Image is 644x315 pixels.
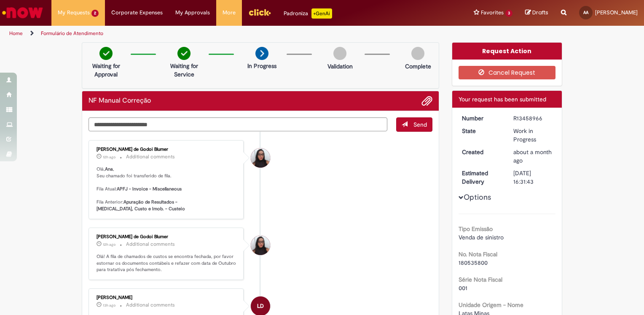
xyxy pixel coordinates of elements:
span: 180535800 [459,259,488,266]
p: Waiting for Approval [86,62,126,79]
b: No. Nota Fiscal [459,250,497,258]
img: arrow-next.png [255,47,268,60]
p: Olá! A fila de chamados de custos se encontra fechada, por favor estornar os documentos contábeis... [97,253,237,273]
time: 30/09/2025 19:20:02 [103,155,115,160]
b: Unidade Origem - Nome [459,301,523,309]
b: APFJ - Invoice - Miscellaneous [117,186,182,192]
span: Send [413,121,427,128]
b: Apuração de Resultados - [MEDICAL_DATA], Custo e Imob. - Custeio [97,199,185,212]
div: [PERSON_NAME] de Godoi Blumer [97,147,237,152]
time: 30/09/2025 17:57:12 [103,303,115,308]
span: Venda de sinistro [459,234,504,241]
a: Drafts [525,9,548,17]
a: Formulário de Atendimento [41,30,103,37]
h2: NF Manual Correção Ticket history [89,97,151,105]
span: 001 [459,284,467,292]
div: Request Action [452,43,562,60]
span: Drafts [532,8,548,16]
small: Additional comments [126,241,175,248]
b: Série Nota Fiscal [459,276,502,283]
a: Home [9,30,23,37]
dt: State [456,127,507,135]
div: Work in Progress [513,127,553,144]
span: [PERSON_NAME] [595,9,638,16]
span: Your request has been submitted [459,95,546,103]
span: 2 [91,10,99,17]
span: More [223,8,236,17]
img: click_logo_yellow_360x200.png [248,6,271,19]
span: 3 [505,10,513,17]
p: +GenAi [311,8,332,19]
textarea: Type your message here... [89,117,387,132]
p: Complete [405,62,431,71]
p: Waiting for Service [164,62,204,79]
span: Corporate Expenses [111,8,163,17]
div: [PERSON_NAME] de Godoi Blumer [97,234,237,239]
dt: Number [456,114,507,122]
img: img-circle-grey.png [411,47,424,60]
span: Favorites [481,8,504,17]
img: ServiceNow [1,4,44,21]
dt: Estimated Delivery [456,169,507,186]
span: 12h ago [103,242,115,247]
time: 30/09/2025 19:19:45 [103,242,115,247]
dt: Created [456,148,507,156]
div: Maisa Franco De Godoi Blumer [251,148,270,168]
div: [DATE] 16:31:43 [513,169,553,186]
b: Ana [105,166,113,172]
img: check-circle-green.png [177,47,191,60]
span: 13h ago [103,303,115,308]
div: [PERSON_NAME] [97,295,237,300]
p: Validation [327,62,353,71]
p: Olá, , Seu chamado foi transferido de fila. Fila Atual: Fila Anterior: [97,166,237,212]
img: img-circle-grey.png [333,47,346,60]
small: Additional comments [126,153,175,160]
small: Additional comments [126,301,175,309]
span: My Requests [58,8,90,17]
span: about a month ago [513,148,552,164]
time: 28/08/2025 16:05:22 [513,148,552,164]
div: 28/08/2025 16:05:22 [513,148,553,165]
button: Add attachments [421,95,432,106]
b: Tipo Emissão [459,225,493,233]
button: Send [396,117,432,132]
p: In Progress [247,62,276,70]
img: check-circle-green.png [99,47,113,60]
span: AA [583,10,588,15]
span: My Approvals [175,8,210,17]
div: R13458966 [513,114,553,122]
div: Maisa Franco De Godoi Blumer [251,236,270,255]
ul: Page breadcrumbs [6,26,423,41]
span: 12h ago [103,155,115,160]
div: Padroniza [284,8,332,19]
button: Cancel Request [459,66,556,79]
